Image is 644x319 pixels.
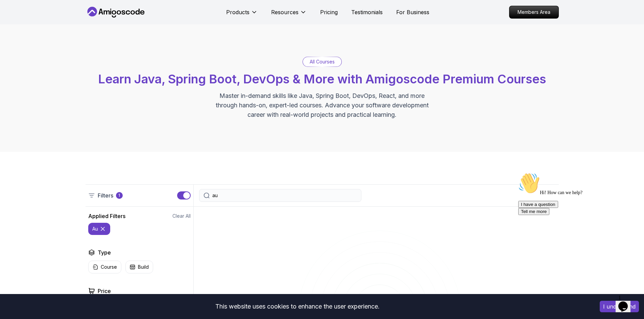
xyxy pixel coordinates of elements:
[3,20,67,25] span: Hi! How can we help?
[125,261,153,273] button: Build
[98,191,113,200] p: Filters
[209,91,436,119] p: Master in-demand skills like Java, Spring Boot, DevOps, React, and more through hands-on, expert-...
[271,8,299,16] p: Resources
[226,8,249,16] p: Products
[616,292,637,312] iframe: chat widget
[226,8,258,22] button: Products
[3,31,43,38] button: I have a question
[271,8,307,22] button: Resources
[351,8,383,16] a: Testimonials
[98,287,111,295] h2: Price
[98,248,111,257] h2: Type
[600,301,639,312] button: Accept cookies
[138,264,149,270] p: Build
[3,38,34,45] button: Tell me more
[88,261,121,273] button: Course
[320,8,338,16] a: Pricing
[88,223,110,235] button: au
[516,170,637,289] iframe: chat widget
[509,6,558,18] p: Members Area
[92,225,98,232] p: au
[3,3,124,45] div: 👋Hi! How can we help?I have a questionTell me more
[101,264,117,270] p: Course
[509,6,559,19] a: Members Area
[310,58,335,65] p: All Courses
[172,213,191,219] button: Clear All
[3,3,24,24] img: :wave:
[396,8,429,16] a: For Business
[5,299,590,314] div: This website uses cookies to enhance the user experience.
[88,212,125,220] h2: Applied Filters
[212,192,357,199] input: Search Java, React, Spring boot ...
[98,72,546,86] span: Learn Java, Spring Boot, DevOps & More with Amigoscode Premium Courses
[118,193,120,198] p: 1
